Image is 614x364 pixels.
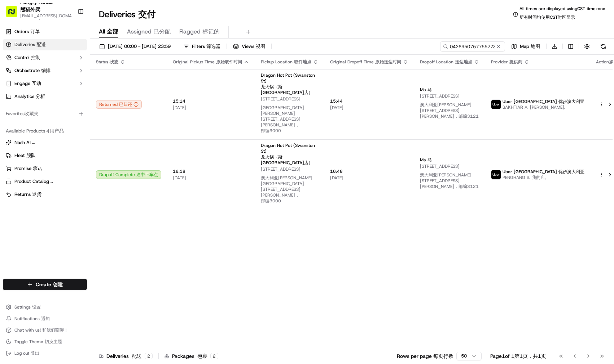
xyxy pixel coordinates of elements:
span: All [99,27,118,36]
button: Nash AI 纳什人工智能 [3,137,87,148]
button: [EMAIL_ADDRESS][DOMAIN_NAME] [20,13,72,24]
span: 和我们聊聊！ [42,327,68,333]
span: 标记的 [202,28,220,35]
span: 交付 [138,9,155,20]
span: 可用产品 [45,128,64,134]
span: Chat with us! [14,327,68,333]
span: Control [14,54,40,61]
span: 提供商 [509,59,522,65]
span: 承诺 [33,165,42,171]
span: [GEOGRAPHIC_DATA][PERSON_NAME][STREET_ADDRESS][PERSON_NAME]，邮编3000 [261,105,304,134]
span: Orchestrate [14,67,51,74]
span: Analytics [14,93,45,100]
span: [DATE] 00:00 - [DATE] 23:59 [108,43,171,50]
button: Product Catalog 产品目录 [3,176,87,187]
span: [STREET_ADDRESS] [261,166,319,207]
span: [STREET_ADDRESS] [420,163,479,192]
span: Create [36,281,63,288]
div: Favorites [3,108,87,120]
span: 配送 [132,353,142,359]
button: Views 视图 [230,41,268,51]
div: Packages [165,352,218,360]
button: Hungry Panda 熊猫外卖[EMAIL_ADDRESS][DOMAIN_NAME] [3,3,75,20]
button: Create 创建 [3,279,87,290]
span: Engage [14,80,41,87]
span: Fleet [14,152,36,159]
span: 优步澳大利亚 [558,169,584,175]
span: [DATE] [173,175,249,181]
span: [DATE] [330,105,408,111]
span: Product Catalog [14,178,60,185]
a: Returns 退货 [6,191,84,198]
span: 收藏夹 [25,111,39,117]
span: Flagged [179,27,220,36]
button: Log out 登出 [3,348,87,358]
span: Provider [491,59,522,65]
span: 创建 [53,281,63,288]
span: 澳大利亚[PERSON_NAME][GEOGRAPHIC_DATA][STREET_ADDRESS][PERSON_NAME]，邮编3000 [261,175,312,204]
span: Dragon Hot Pot (Swanston St) [261,72,319,95]
span: 熊猫外卖 [20,6,40,13]
span: Deliveries [14,41,46,48]
button: Map 地图 [508,41,543,51]
button: Returned 已归还 [96,100,142,109]
span: 舰队 [26,152,36,158]
h1: Deliveries [99,9,155,20]
span: 控制 [31,54,40,60]
span: Original Dropoff Time [330,59,401,65]
span: [DATE] [173,105,249,111]
span: 取件地点 [294,59,311,65]
button: Promise 承诺 [3,163,87,174]
span: Filters [192,43,220,50]
span: 分析 [36,93,45,99]
button: Refresh [598,41,608,51]
span: 送达地点 [455,59,472,65]
span: All times are displayed using CST timezone [519,6,605,23]
span: Views [242,43,265,50]
div: Deliveries [99,352,153,360]
span: Promise [14,165,42,172]
span: 全部 [107,28,118,35]
button: [DATE] 00:00 - [DATE] 23:59 [96,41,174,51]
span: Nash AI [14,139,60,146]
span: 原始取件时间 [216,59,242,65]
button: Control 控制 [3,52,87,63]
span: 第1页，共1页 [514,353,546,359]
div: 2 [145,353,153,359]
span: Uber [GEOGRAPHIC_DATA] [503,99,584,104]
div: Available Products [3,125,87,137]
span: Ma [420,87,432,93]
span: 原始送达时间 [375,59,401,65]
a: Product Catalog 产品目录 [6,178,84,185]
span: 状态 [110,59,118,65]
input: Type to search [440,41,505,51]
a: Deliveries 配送 [3,39,87,50]
span: 设置 [32,304,41,310]
span: Ma [420,157,432,163]
img: uber-new-logo.jpeg [491,170,501,179]
span: 澳大利亚[PERSON_NAME][STREET_ADDRESS][PERSON_NAME]，邮编3121 [420,102,479,119]
span: Toggle Theme [14,339,62,345]
span: 地图 [531,43,540,49]
span: 配送 [36,41,46,48]
span: 登出 [31,350,39,356]
span: Returns [14,191,41,198]
button: Settings 设置 [3,302,87,312]
span: 龙火锅（斯[GEOGRAPHIC_DATA]店） [261,84,313,95]
span: 我的店。 [532,175,549,180]
span: 包裹 [197,353,207,359]
span: 互动 [32,80,41,86]
div: Returned [96,100,142,109]
span: Assigned [127,27,171,36]
span: 编排 [41,67,51,73]
p: Rows per page [397,352,453,360]
span: 每页行数 [433,353,453,359]
span: 15:14 [173,98,249,104]
span: [STREET_ADDRESS] [261,96,319,136]
span: Status [96,59,118,65]
span: 16:48 [330,168,408,174]
button: Filters 筛选器 [180,41,224,51]
span: Original Pickup Time [173,59,242,65]
span: 马 [427,157,432,163]
button: Returns 退货 [3,189,87,200]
